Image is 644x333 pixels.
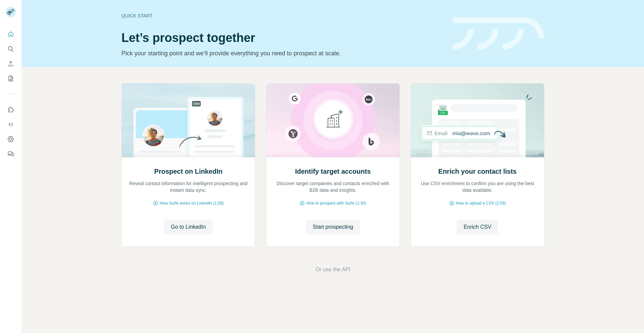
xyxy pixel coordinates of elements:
button: Search [5,43,16,55]
h2: Prospect on LinkedIn [154,167,222,176]
button: Quick start [5,28,16,40]
span: Start prospecting [313,223,353,231]
h2: Enrich your contact lists [438,167,517,176]
span: Go to LinkedIn [171,223,206,231]
span: How to prospect with Surfe (1:30) [306,200,366,206]
img: Prospect on LinkedIn [121,84,255,157]
button: Dashboard [5,133,16,145]
span: How Surfe works on LinkedIn (1:58) [160,200,224,206]
button: Or use the API [315,266,350,274]
span: How to upload a CSV (2:59) [456,200,506,206]
button: Use Surfe on LinkedIn [5,104,16,116]
button: Start prospecting [306,220,360,234]
img: Enrich your contact lists [411,84,544,157]
p: Use CSV enrichment to confirm you are using the best data available. [418,180,537,193]
h2: Identify target accounts [295,167,371,176]
button: Feedback [5,148,16,160]
button: Go to LinkedIn [164,220,212,234]
img: Identify target accounts [266,84,400,157]
button: Enrich CSV [5,58,16,70]
p: Pick your starting point and we’ll provide everything you need to prospect at scale. [121,49,445,58]
h1: Let’s prospect together [121,31,445,45]
p: Reveal contact information for intelligent prospecting and instant data sync. [128,180,248,193]
p: Discover target companies and contacts enriched with B2B data and insights. [273,180,393,193]
span: Enrich CSV [464,223,491,231]
button: Use Surfe API [5,118,16,130]
button: My lists [5,72,16,85]
img: banner [453,17,544,50]
div: Quick start [121,12,445,19]
button: Enrich CSV [457,220,498,234]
